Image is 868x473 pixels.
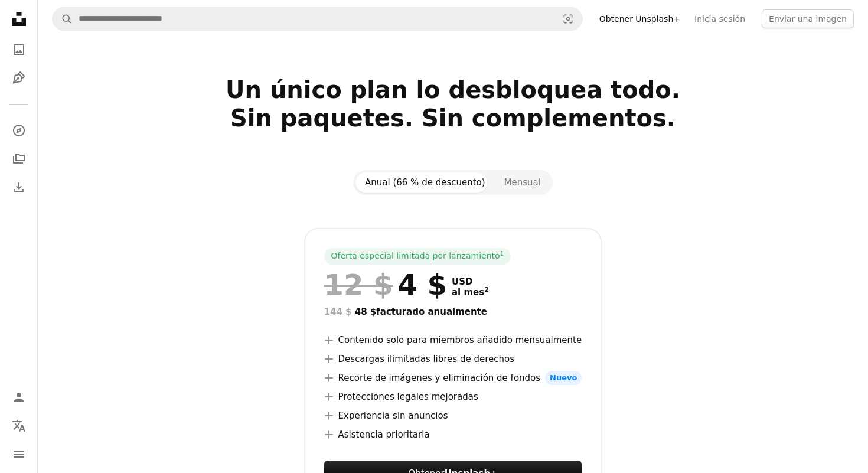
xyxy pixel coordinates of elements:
[324,248,511,265] div: Oferta especial limitada por lanzamiento
[452,287,489,298] span: al mes
[500,250,504,257] sup: 1
[7,442,31,466] button: Menú
[452,276,489,287] span: USD
[482,287,491,298] a: 2
[324,428,582,442] li: Asistencia prioritaria
[498,250,507,262] a: 1
[7,119,31,142] a: Explorar
[324,269,393,300] span: 12 $
[7,386,31,409] a: Iniciar sesión / Registrarse
[355,172,495,193] button: Anual (66 % de descuento)
[53,8,73,30] button: Buscar en Unsplash
[545,371,582,385] span: Nuevo
[7,175,31,199] a: Historial de descargas
[554,8,582,30] button: Búsqueda visual
[687,9,752,28] a: Inicia sesión
[324,333,582,347] li: Contenido solo para miembros añadido mensualmente
[7,66,31,90] a: Ilustraciones
[7,414,31,438] button: Idioma
[762,9,854,28] button: Enviar una imagen
[52,7,583,31] form: Encuentra imágenes en todo el sitio
[324,409,582,423] li: Experiencia sin anuncios
[324,269,447,300] div: 4 $
[495,172,550,193] button: Mensual
[324,352,582,366] li: Descargas ilimitadas libres de derechos
[592,9,687,28] a: Obtener Unsplash+
[70,76,836,161] h2: Un único plan lo desbloquea todo. Sin paquetes. Sin complementos.
[484,286,489,293] sup: 2
[324,390,582,404] li: Protecciones legales mejoradas
[324,371,582,385] li: Recorte de imágenes y eliminación de fondos
[7,7,31,33] a: Inicio — Unsplash
[7,38,31,61] a: Fotos
[7,147,31,171] a: Colecciones
[324,306,352,317] span: 144 $
[324,305,582,319] div: 48 $ facturado anualmente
